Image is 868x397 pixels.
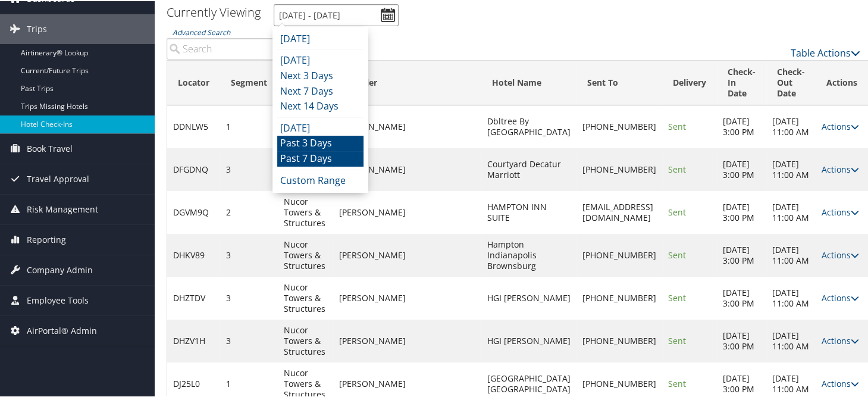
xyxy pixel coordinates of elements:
[167,3,261,19] h3: Currently Viewing
[576,147,662,190] td: [PHONE_NUMBER]
[220,233,278,276] td: 3
[481,276,576,318] td: HGI [PERSON_NAME]
[333,104,481,147] td: [PERSON_NAME]
[822,291,859,302] a: Actions
[576,233,662,276] td: [PHONE_NUMBER]
[277,98,364,113] li: Next 14 Days
[668,205,686,217] span: Sent
[717,190,766,233] td: [DATE] 3:00 PM
[668,334,686,345] span: Sent
[333,60,481,104] th: Traveler: activate to sort column ascending
[668,291,686,302] span: Sent
[766,233,816,276] td: [DATE] 11:00 AM
[333,318,481,361] td: [PERSON_NAME]
[220,104,278,147] td: 1
[576,60,662,104] th: Sent To: activate to sort column ascending
[481,233,576,276] td: Hampton Indianapolis Brownsburg
[766,318,816,361] td: [DATE] 11:00 AM
[717,318,766,361] td: [DATE] 3:00 PM
[791,45,860,58] a: Table Actions
[333,190,481,233] td: [PERSON_NAME]
[481,60,576,104] th: Hotel Name: activate to sort column ascending
[822,120,859,131] a: Actions
[277,83,364,98] li: Next 7 Days
[27,193,98,223] span: Risk Management
[822,205,859,217] a: Actions
[766,190,816,233] td: [DATE] 11:00 AM
[278,190,333,233] td: Nucor Towers & Structures
[27,315,97,345] span: AirPortal® Admin
[333,147,481,190] td: [PERSON_NAME]
[167,233,220,276] td: DHKV89
[167,190,220,233] td: DGVM9Q
[668,162,686,174] span: Sent
[822,248,859,260] a: Actions
[167,147,220,190] td: DFGDNQ
[220,147,278,190] td: 3
[481,104,576,147] td: Dbltree By [GEOGRAPHIC_DATA]
[27,285,89,314] span: Employee Tools
[668,120,686,131] span: Sent
[220,60,278,104] th: Segment: activate to sort column ascending
[766,276,816,318] td: [DATE] 11:00 AM
[668,248,686,260] span: Sent
[717,233,766,276] td: [DATE] 3:00 PM
[220,190,278,233] td: 2
[277,67,364,83] li: Next 3 Days
[27,254,93,284] span: Company Admin
[576,276,662,318] td: [PHONE_NUMBER]
[816,60,868,104] th: Actions
[717,147,766,190] td: [DATE] 3:00 PM
[277,172,364,187] li: Custom Range
[766,104,816,147] td: [DATE] 11:00 AM
[27,133,73,162] span: Book Travel
[277,135,364,150] li: Past 3 Days
[576,318,662,361] td: [PHONE_NUMBER]
[173,26,230,36] a: Advanced Search
[766,147,816,190] td: [DATE] 11:00 AM
[278,318,333,361] td: Nucor Towers & Structures
[167,318,220,361] td: DHZV1H
[717,104,766,147] td: [DATE] 3:00 PM
[167,37,327,58] input: Advanced Search
[576,190,662,233] td: [EMAIL_ADDRESS][DOMAIN_NAME]
[167,104,220,147] td: DDNLW5
[822,162,859,174] a: Actions
[481,318,576,361] td: HGI [PERSON_NAME]
[220,318,278,361] td: 3
[27,13,47,43] span: Trips
[481,190,576,233] td: HAMPTON INN SUITE
[167,60,220,104] th: Locator: activate to sort column ascending
[27,224,66,254] span: Reporting
[278,233,333,276] td: Nucor Towers & Structures
[278,276,333,318] td: Nucor Towers & Structures
[662,60,717,104] th: Delivery: activate to sort column ascending
[717,60,766,104] th: Check-In Date: activate to sort column ascending
[220,276,278,318] td: 3
[822,334,859,345] a: Actions
[333,276,481,318] td: [PERSON_NAME]
[277,120,364,135] li: [DATE]
[333,233,481,276] td: [PERSON_NAME]
[822,377,859,388] a: Actions
[576,104,662,147] td: [PHONE_NUMBER]
[274,3,399,25] input: [DATE] - [DATE]
[668,377,686,388] span: Sent
[277,150,364,165] li: Past 7 Days
[717,276,766,318] td: [DATE] 3:00 PM
[766,60,816,104] th: Check-Out Date: activate to sort column ascending
[167,276,220,318] td: DHZTDV
[481,147,576,190] td: Courtyard Decatur Marriott
[277,52,364,67] li: [DATE]
[277,30,364,46] li: [DATE]
[27,163,89,193] span: Travel Approval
